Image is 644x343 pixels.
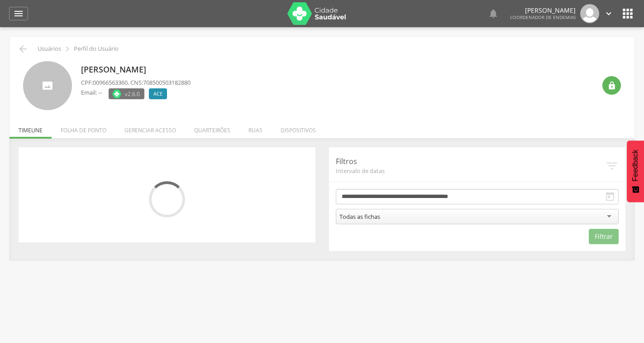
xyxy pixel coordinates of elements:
[38,45,61,53] p: Usuários
[81,78,191,87] p: CPF: , CNS:
[74,45,119,53] p: Perfil do Usuário
[620,6,635,21] i: 
[52,117,115,139] li: Folha de ponto
[589,229,619,244] button: Filtrar
[604,9,614,19] i: 
[272,117,325,139] li: Dispositivos
[93,78,128,87] span: 00966563360
[510,7,576,14] p: [PERSON_NAME]
[18,43,29,54] i: Voltar
[153,90,162,97] span: ACE
[336,167,606,175] span: Intervalo de datas
[627,140,644,202] button: Feedback - Mostrar pesquisa
[185,117,239,139] li: Quarteirões
[607,81,616,90] i: 
[336,156,606,167] p: Filtros
[605,159,619,173] i: 
[13,8,24,19] i: 
[239,117,272,139] li: Ruas
[510,14,576,20] span: Coordenador de Endemias
[488,4,499,23] a: 
[62,44,72,54] i: 
[605,191,615,202] i: 
[115,117,185,139] li: Gerenciar acesso
[339,213,380,221] div: Todas as fichas
[125,89,140,98] span: v2.6.0
[109,88,144,99] label: Versão do aplicativo
[81,88,102,97] p: Email: --
[81,64,191,76] p: [PERSON_NAME]
[631,150,639,181] span: Feedback
[602,76,621,95] div: Resetar senha
[604,4,614,23] a: 
[488,8,499,19] i: 
[143,78,191,87] span: 708500503182880
[9,7,28,20] a: 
